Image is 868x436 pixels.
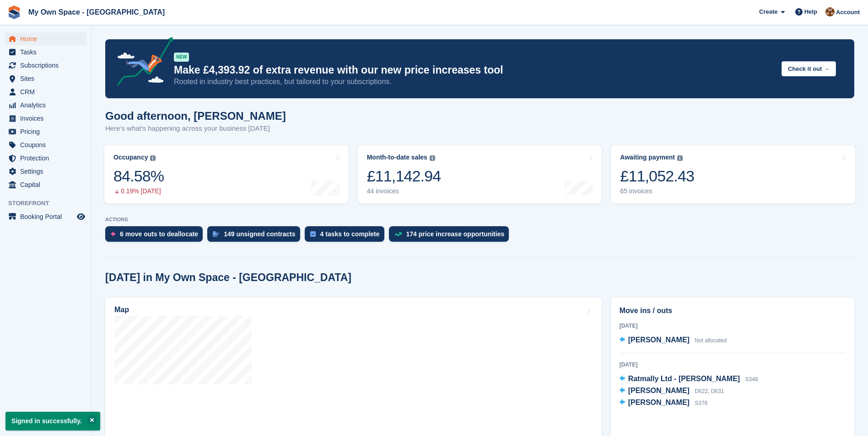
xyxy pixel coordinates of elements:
[620,361,846,369] div: [DATE]
[620,305,846,316] h2: Move ins / outs
[677,155,683,161] img: icon-info-grey-7440780725fd019a000dd9b08b2336e03edf1995a4989e88bcd33f0948082b44.svg
[20,138,75,151] span: Coupons
[695,337,727,344] span: Not allocated
[628,375,740,383] span: Ratmally Ltd - [PERSON_NAME]
[20,125,75,138] span: Pricing
[5,412,100,431] p: Signed in successfully.
[174,64,774,77] p: Make £4,393.92 of extra revenue with our new price increases tool
[104,145,349,203] a: Occupancy 84.58% 0.19% [DATE]
[20,72,75,85] span: Sites
[695,400,707,406] span: S376
[5,152,86,165] a: menu
[620,397,708,409] a: [PERSON_NAME] S376
[367,154,427,161] div: Month-to-date sales
[20,112,75,125] span: Invoices
[150,155,156,161] img: icon-info-grey-7440780725fd019a000dd9b08b2336e03edf1995a4989e88bcd33f0948082b44.svg
[5,59,86,72] a: menu
[358,145,602,203] a: Month-to-date sales £11,142.94 44 invoices
[7,5,21,19] img: stora-icon-8386f47178a22dfd0bd8f6a31ec36ba5ce8667c1dd55bd0f319d3a0aa187defe.svg
[620,322,846,330] div: [DATE]
[174,77,774,87] p: Rooted in industry best practices, but tailored to your subscriptions.
[20,99,75,112] span: Analytics
[836,8,860,17] span: Account
[113,187,164,195] div: 0.19% [DATE]
[745,376,758,383] span: S348
[20,85,75,98] span: CRM
[611,145,855,203] a: Awaiting payment £11,052.43 65 invoices
[620,335,727,346] a: [PERSON_NAME] Not allocated
[695,388,724,394] span: D622, D631
[367,187,441,195] div: 44 invoices
[367,167,441,186] div: £11,142.94
[113,154,148,161] div: Occupancy
[620,373,758,385] a: Ratmally Ltd - [PERSON_NAME] S348
[620,154,675,161] div: Awaiting payment
[804,7,817,16] span: Help
[213,231,219,237] img: contract_signature_icon-13c848040528278c33f63329250d36e43548de30e8caae1d1a13099fd9432cc5.svg
[5,125,86,138] a: menu
[628,336,690,344] span: [PERSON_NAME]
[759,7,777,16] span: Create
[5,46,86,58] a: menu
[109,37,173,89] img: price-adjustments-announcement-icon-8257ccfd72463d97f412b2fc003d46551f7dbcb40ab6d574587a9cd5c0d94...
[628,399,690,406] span: [PERSON_NAME]
[207,226,304,246] a: 149 unsigned contracts
[5,72,86,85] a: menu
[20,210,75,223] span: Booking Portal
[25,5,168,20] a: My Own Space - [GEOGRAPHIC_DATA]
[20,178,75,191] span: Capital
[5,112,86,125] a: menu
[320,230,380,238] div: 4 tasks to complete
[5,138,86,151] a: menu
[105,271,351,284] h2: [DATE] in My Own Space - [GEOGRAPHIC_DATA]
[5,165,86,178] a: menu
[224,230,295,238] div: 149 unsigned contracts
[114,306,129,314] h2: Map
[825,7,835,16] img: Gary Chamberlain
[113,167,164,186] div: 84.58%
[5,99,86,112] a: menu
[8,199,91,208] span: Storefront
[105,110,286,122] h1: Good afternoon, [PERSON_NAME]
[20,46,75,58] span: Tasks
[20,32,75,45] span: Home
[105,217,854,223] p: ACTIONS
[620,187,694,195] div: 65 invoices
[111,231,115,237] img: move_outs_to_deallocate_icon-f764333ba52eb49d3ac5e1228854f67142a1ed5810a6f6cc68b1a99e826820c5.svg
[20,59,75,72] span: Subscriptions
[105,123,286,134] p: Here's what's happening across your business [DATE]
[174,53,189,62] div: NEW
[75,211,86,222] a: Preview store
[430,155,435,161] img: icon-info-grey-7440780725fd019a000dd9b08b2336e03edf1995a4989e88bcd33f0948082b44.svg
[394,232,402,236] img: price_increase_opportunities-93ffe204e8149a01c8c9dc8f82e8f89637d9d84a8eef4429ea346261dce0b2c0.svg
[20,152,75,165] span: Protection
[120,230,198,238] div: 6 move outs to deallocate
[5,85,86,98] a: menu
[20,165,75,178] span: Settings
[105,226,207,246] a: 6 move outs to deallocate
[5,210,86,223] a: menu
[406,230,505,238] div: 174 price increase opportunities
[5,178,86,191] a: menu
[5,32,86,45] a: menu
[310,231,316,237] img: task-75834270c22a3079a89374b754ae025e5fb1db73e45f91037f5363f120a921f8.svg
[389,226,514,246] a: 174 price increase opportunities
[620,385,724,397] a: [PERSON_NAME] D622, D631
[620,167,694,186] div: £11,052.43
[305,226,389,246] a: 4 tasks to complete
[628,387,690,394] span: [PERSON_NAME]
[782,61,836,76] button: Check it out →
